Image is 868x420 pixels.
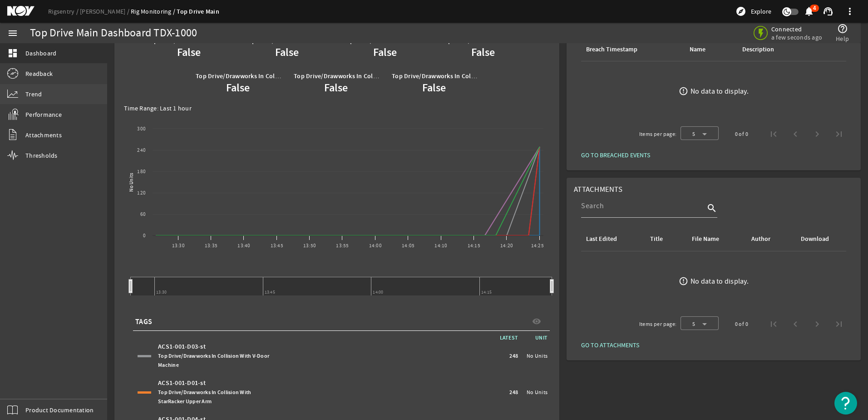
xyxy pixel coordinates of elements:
span: Top Drive/Drawworks In Collision With V-Door Machine [158,352,269,369]
div: Author [750,234,789,244]
text: 60 [140,211,146,218]
text: 0 [143,232,146,239]
div: No data to display. [690,277,749,286]
span: 248 [509,388,518,397]
b: False [422,80,446,95]
text: 300 [137,125,146,132]
span: Connected [771,25,822,33]
a: Top Drive Main [177,7,219,16]
mat-icon: menu [7,28,18,39]
span: Top Drive/Drawworks In Collision With StarRacker Upper Arm [158,389,251,405]
div: Name [690,45,705,55]
div: Breach Timestamp [585,45,677,55]
span: 248 [509,351,518,360]
span: Help [836,34,849,43]
b: Top Drive/Drawworks In Collision With Maintenance Basket [392,72,560,80]
text: 13:30 [172,242,185,249]
text: 13:35 [205,242,217,249]
div: Download [801,234,829,244]
text: 14:00 [369,242,382,249]
div: Name [688,45,730,55]
div: ACS1-001-D03-st [158,342,271,370]
span: Explore [751,7,771,16]
div: File Name [692,234,719,244]
b: False [177,45,201,60]
span: Product Documentation [25,405,94,415]
span: Thresholds [25,151,58,160]
div: Author [751,234,770,244]
div: Title [649,234,679,244]
text: 120 [137,190,146,196]
div: ACS1-001-D01-st [158,379,271,406]
div: Last Edited [586,234,617,244]
svg: Chart title [122,115,548,256]
span: GO TO ATTACHMENTS [581,340,639,350]
div: Description [742,45,774,55]
div: Items per page: [639,320,677,329]
button: 4 [804,7,814,16]
div: No data to display. [690,87,749,96]
span: No Units [527,388,547,397]
button: Explore [732,4,775,19]
text: 14:20 [500,242,513,249]
b: False [324,80,348,95]
div: 0 of 0 [735,320,748,329]
span: Attachments [574,185,622,194]
mat-icon: error_outline [679,276,688,286]
b: Top Drive/Drawworks In Collision With Mud Bucket [196,72,340,80]
span: Readback [25,69,53,78]
text: 13:45 [271,242,283,249]
span: LATEST [500,334,523,341]
div: Top Drive Main Dashboard TDX-1000 [30,29,197,38]
text: 240 [137,147,146,154]
text: 14:15 [468,242,480,249]
div: Last Edited [585,234,638,244]
span: UNIT [523,333,550,342]
mat-icon: help_outline [837,23,848,34]
b: False [275,45,299,60]
b: False [373,45,397,60]
mat-icon: support_agent [823,6,833,17]
mat-icon: dashboard [7,48,18,59]
span: GO TO BREACHED EVENTS [581,150,650,160]
span: a few seconds ago [771,33,822,41]
mat-icon: explore [735,6,746,17]
button: GO TO BREACHED EVENTS [574,147,657,163]
b: False [226,80,250,95]
text: 13:50 [303,242,316,249]
div: 0 of 0 [735,130,748,139]
text: 180 [137,168,146,175]
div: Description [741,45,805,55]
button: GO TO ATTACHMENTS [574,337,646,353]
span: Dashboard [25,49,56,58]
button: more_vert [839,0,861,22]
div: Items per page: [639,130,677,139]
div: Time Range: Last 1 hour [124,104,550,113]
span: No Units [527,351,547,360]
div: Breach Timestamp [586,45,637,55]
a: [PERSON_NAME] [80,7,131,15]
input: Search [581,200,705,211]
b: False [471,45,495,60]
text: 14:10 [434,242,447,249]
span: TAGS [135,317,152,326]
span: Attachments [25,130,62,140]
span: Performance [25,110,62,119]
mat-icon: error_outline [679,86,688,96]
text: 14:05 [402,242,414,249]
i: search [706,203,717,214]
span: Trend [25,90,42,99]
div: File Name [690,234,739,244]
button: Open Resource Center [834,392,857,415]
a: Rig Monitoring [131,7,177,15]
mat-icon: notifications [804,6,814,17]
text: No Units [128,173,135,192]
b: Top Drive/Drawworks In Collision With Pipe Catwalk Machine [294,72,467,80]
text: 14:25 [531,242,544,249]
text: 13:55 [336,242,349,249]
div: Title [650,234,663,244]
a: Rigsentry [48,7,80,15]
text: 13:40 [237,242,250,249]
